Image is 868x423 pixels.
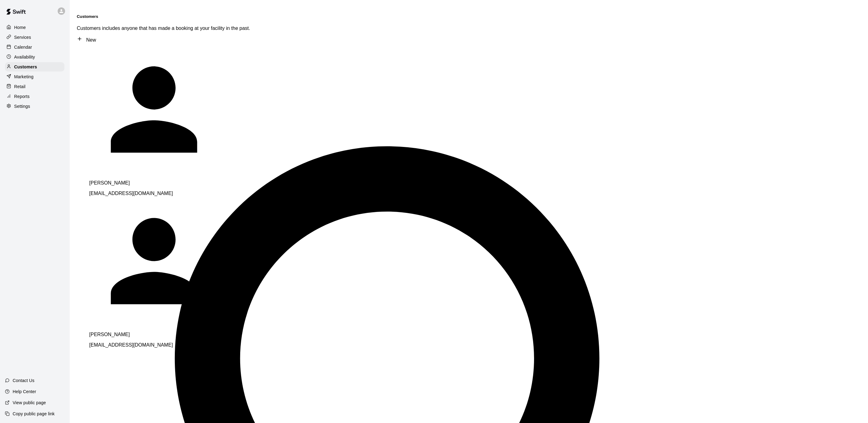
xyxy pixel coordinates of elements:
div: Tommy Lemon [89,196,262,327]
p: Calendar [14,44,32,50]
p: Settings [14,103,30,109]
h5: Customers [77,14,861,19]
a: Settings [5,102,64,111]
p: [PERSON_NAME] [89,180,262,186]
a: Calendar [5,43,64,52]
p: Home [14,24,26,31]
div: Katie Lemon [89,45,262,175]
a: Services [5,33,64,42]
p: Customers [14,64,37,70]
p: Marketing [14,74,34,80]
p: Help Center [13,388,36,395]
a: Retail [5,82,64,91]
p: Services [14,34,31,40]
a: Availability [5,52,64,62]
a: Home [5,23,64,32]
p: Retail [14,83,26,90]
p: [PERSON_NAME] [89,332,262,337]
span: [EMAIL_ADDRESS][DOMAIN_NAME] [89,342,173,348]
p: View public page [13,400,46,406]
a: Reports [5,92,64,101]
a: Customers [5,62,64,71]
p: Contact Us [13,377,35,384]
p: Copy public page link [13,411,55,417]
p: Reports [14,93,30,100]
span: [EMAIL_ADDRESS][DOMAIN_NAME] [89,191,173,196]
a: New [77,37,96,43]
p: Availability [14,54,35,60]
p: Customers includes anyone that has made a booking at your facility in the past. [77,26,861,31]
a: Marketing [5,72,64,81]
